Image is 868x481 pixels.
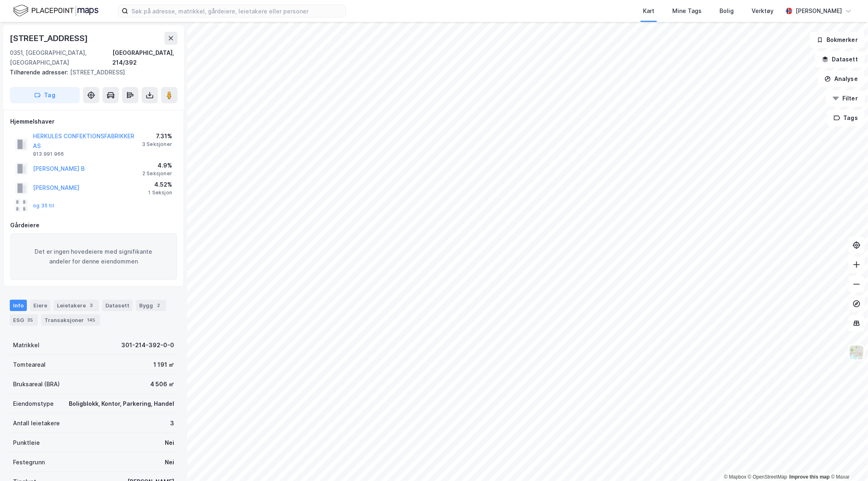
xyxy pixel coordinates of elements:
div: 7.31% [142,131,172,141]
div: 4.52% [148,180,172,189]
div: Info [10,300,27,311]
div: 301-214-392-0-0 [121,340,174,350]
div: Matrikkel [13,340,39,350]
div: Gårdeiere [10,220,177,230]
img: Z [849,345,864,360]
div: Punktleie [13,438,40,448]
img: logo.f888ab2527a4732fd821a326f86c7f29.svg [13,4,98,18]
div: 3 [170,418,174,428]
div: 3 Seksjoner [142,141,172,148]
div: 145 [85,316,97,324]
input: Søk på adresse, matrikkel, gårdeiere, leietakere eller personer [128,5,345,17]
div: Hjemmelshaver [10,117,177,126]
div: Kart [643,6,654,16]
span: Tilhørende adresser: [10,69,70,76]
div: Bolig [719,6,734,16]
div: Bygg [136,300,166,311]
div: Kontrollprogram for chat [827,442,868,481]
div: Det er ingen hovedeiere med signifikante andeler for denne eiendommen [10,233,177,280]
a: Improve this map [789,474,830,480]
div: Antall leietakere [13,418,60,428]
div: Transaksjoner [41,314,100,326]
div: Festegrunn [13,457,45,467]
div: 35 [26,316,35,324]
div: Verktøy [752,6,774,16]
div: 913 991 966 [33,151,64,157]
button: Bokmerker [810,32,865,48]
div: ESG [10,314,38,326]
div: Mine Tags [672,6,702,16]
div: [STREET_ADDRESS] [10,67,171,77]
div: Eiere [30,300,50,311]
button: Analyse [818,71,865,87]
div: Nei [165,457,174,467]
div: Boligblokk, Kontor, Parkering, Handel [69,399,174,409]
div: Bruksareal (BRA) [13,379,60,389]
div: Leietakere [54,300,99,311]
div: Datasett [102,300,133,311]
div: 1 Seksjon [148,189,172,196]
button: Tags [827,110,865,126]
div: [STREET_ADDRESS] [10,32,90,45]
div: 2 [155,301,163,309]
a: Mapbox [724,474,746,480]
div: 2 Seksjoner [142,170,172,177]
div: 4.9% [142,161,172,170]
a: OpenStreetMap [748,474,787,480]
div: [GEOGRAPHIC_DATA], 214/392 [112,48,177,67]
div: [PERSON_NAME] [796,6,842,16]
iframe: Chat Widget [827,442,868,481]
button: Tag [10,87,80,103]
button: Filter [826,90,865,107]
button: Datasett [815,51,865,67]
div: Tomteareal [13,360,46,370]
div: Nei [165,438,174,448]
div: Eiendomstype [13,399,54,409]
div: 4 506 ㎡ [150,379,174,389]
div: 3 [87,301,96,309]
div: 0351, [GEOGRAPHIC_DATA], [GEOGRAPHIC_DATA] [10,48,112,67]
div: 1 191 ㎡ [153,360,174,370]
